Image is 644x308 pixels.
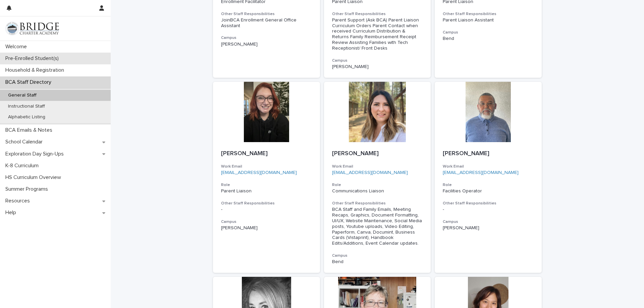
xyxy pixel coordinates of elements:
[221,188,312,194] p: Parent Liaison
[332,17,423,51] div: Parent Support (Ask BCA) Parent Liaison Curriculum Orders Parent Contact when received Curriculum...
[443,30,534,35] h3: Campus
[3,93,42,98] p: General Staff
[443,150,534,158] p: [PERSON_NAME]
[443,182,534,188] h3: Role
[3,79,57,85] p: BCA Staff Directory
[443,36,534,42] p: Bend
[3,209,21,216] p: Help
[443,219,534,225] h3: Campus
[443,201,534,206] h3: Other Staff Responsibilities
[324,82,431,273] a: [PERSON_NAME]Work Email[EMAIL_ADDRESS][DOMAIN_NAME]RoleCommunications LiaisonOther Staff Responsi...
[332,182,423,188] h3: Role
[3,67,69,73] p: Household & Registration
[443,225,534,231] p: [PERSON_NAME]
[221,225,312,231] p: [PERSON_NAME]
[443,17,534,23] div: Parent Liaison Assistant
[332,58,423,63] h3: Campus
[221,11,312,17] h3: Other Staff Responsibilities
[332,201,423,206] h3: Other Staff Responsibilities
[332,150,423,158] p: [PERSON_NAME]
[443,11,534,17] h3: Other Staff Responsibilities
[332,11,423,17] h3: Other Staff Responsibilities
[443,164,534,169] h3: Work Email
[3,44,32,50] p: Welcome
[443,170,519,175] a: [EMAIL_ADDRESS][DOMAIN_NAME]
[3,127,58,133] p: BCA Emails & Notes
[435,82,542,273] a: [PERSON_NAME]Work Email[EMAIL_ADDRESS][DOMAIN_NAME]RoleFacilities OperatorOther Staff Responsibil...
[3,139,48,145] p: School Calendar
[332,188,423,194] p: Communications Liaison
[221,201,312,206] h3: Other Staff Responsibilities
[213,82,320,273] a: [PERSON_NAME]Work Email[EMAIL_ADDRESS][DOMAIN_NAME]RoleParent LiaisonOther Staff Responsibilities...
[5,22,59,35] img: V1C1m3IdTEidaUdm9Hs0
[221,219,312,225] h3: Campus
[3,55,64,62] p: Pre-Enrolled Student(s)
[3,114,51,120] p: Alphabetic Listing
[3,186,53,192] p: Summer Programs
[332,253,423,258] h3: Campus
[332,170,408,175] a: [EMAIL_ADDRESS][DOMAIN_NAME]
[332,64,423,70] p: [PERSON_NAME]
[3,198,35,204] p: Resources
[443,207,534,212] div: -
[3,104,50,109] p: Instructional Staff
[221,42,312,47] p: [PERSON_NAME]
[221,182,312,188] h3: Role
[3,151,69,157] p: Exploration Day Sign-Ups
[221,164,312,169] h3: Work Email
[221,207,312,212] div: -
[3,174,66,181] p: HS Curriculum Overview
[332,164,423,169] h3: Work Email
[221,150,312,158] p: [PERSON_NAME]
[443,188,534,194] p: Facilities Operator
[221,17,312,29] div: JoinBCA Enrollment General Office Assistant
[221,170,297,175] a: [EMAIL_ADDRESS][DOMAIN_NAME]
[332,259,423,265] p: Bend
[332,207,423,246] div: BCA Staff and Family Emails, Meeting Recaps, Graphics, Document Formatting, UI/UX, Website Mainte...
[3,163,44,169] p: K-8 Curriculum
[221,35,312,41] h3: Campus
